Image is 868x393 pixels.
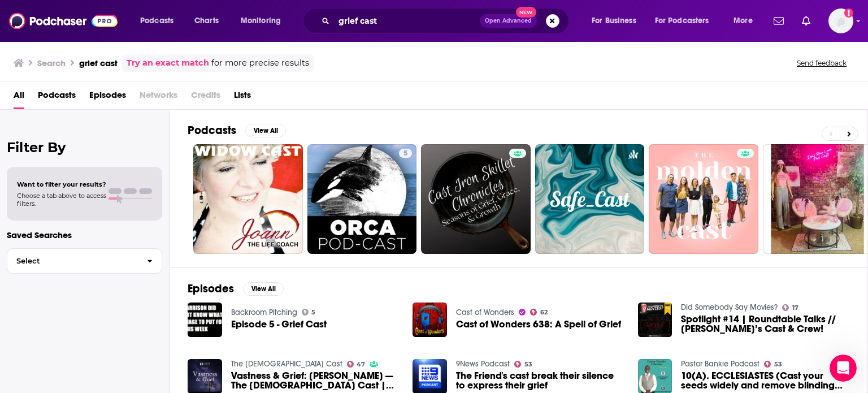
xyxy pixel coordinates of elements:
[830,355,857,382] iframe: Intercom live chat
[140,86,177,109] span: Networks
[524,362,532,367] span: 53
[14,86,24,109] a: All
[187,12,225,30] a: Charts
[681,359,759,369] a: Pastor Bankie Podcast
[530,309,548,316] a: 62
[792,305,798,310] span: 17
[188,123,236,137] h2: Podcasts
[726,12,767,30] button: open menu
[211,57,309,70] span: for more precise results
[540,310,548,315] span: 62
[79,58,118,68] h3: grief cast
[188,123,286,137] a: PodcastsView All
[828,8,853,33] img: User Profile
[456,371,624,390] a: The Friend's cast break their silence to express their grief
[89,86,126,109] a: Episodes
[516,7,536,18] span: New
[681,314,849,334] a: Spotlight #14 | Roundtable Talks // Grief’s Cast & Crew!
[485,18,532,24] span: Open Advanced
[127,57,209,70] a: Try an exact match
[7,139,162,156] h2: Filter By
[9,10,118,32] img: Podchaser - Follow, Share and Rate Podcasts
[347,361,366,368] a: 47
[132,12,188,30] button: open menu
[243,282,284,296] button: View All
[828,8,853,33] span: Logged in as LaurenCarrane
[231,371,400,390] a: Vastness & Grief: Jasleen Kaur — The Sikh Cast | SikhRI
[231,371,400,390] span: Vastness & Grief: [PERSON_NAME] — The [DEMOGRAPHIC_DATA] Cast | [DEMOGRAPHIC_DATA]
[38,86,76,109] a: Podcasts
[191,86,220,109] span: Credits
[17,192,106,208] span: Choose a tab above to access filters.
[7,248,162,274] button: Select
[188,282,234,296] h2: Episodes
[188,282,284,296] a: EpisodesView All
[456,308,514,317] a: Cast of Wonders
[592,13,636,29] span: For Business
[734,13,753,29] span: More
[797,11,815,31] a: Show notifications dropdown
[307,144,417,254] a: 5
[844,8,853,18] svg: Add a profile image
[769,11,788,31] a: Show notifications dropdown
[681,314,849,334] span: Spotlight #14 | Roundtable Talks // [PERSON_NAME]’s Cast & Crew!
[357,362,365,367] span: 47
[311,310,315,315] span: 5
[245,124,286,137] button: View All
[793,58,850,68] button: Send feedback
[7,257,138,265] span: Select
[413,303,447,337] img: Cast of Wonders 638: A Spell of Grief
[302,309,316,316] a: 5
[403,148,407,159] span: 5
[233,12,296,30] button: open menu
[334,12,480,30] input: Search podcasts, credits, & more...
[314,8,580,34] div: Search podcasts, credits, & more...
[774,362,782,367] span: 53
[782,304,798,311] a: 17
[828,8,853,33] button: Show profile menu
[241,13,281,29] span: Monitoring
[456,359,510,369] a: 9News Podcast
[681,371,849,390] a: 10(A). ECCLESIASTES (Cast your seeds widely and remove blinding grief and anger)
[584,12,650,30] button: open menu
[231,319,327,329] a: Episode 5 - Grief Cast
[514,361,532,368] a: 53
[399,149,412,158] a: 5
[231,308,297,317] a: Backroom Pitching
[231,359,342,369] a: The Sikh Cast
[638,303,672,337] img: Spotlight #14 | Roundtable Talks // Grief’s Cast & Crew!
[17,180,106,188] span: Want to filter your results?
[194,13,219,29] span: Charts
[480,14,537,28] button: Open AdvancedNew
[681,303,778,312] a: Did Somebody Say Movies?
[7,230,162,240] p: Saved Searches
[655,13,709,29] span: For Podcasters
[234,86,251,109] a: Lists
[140,13,173,29] span: Podcasts
[456,319,621,329] a: Cast of Wonders 638: A Spell of Grief
[648,12,726,30] button: open menu
[37,58,66,68] h3: Search
[188,303,222,337] img: Episode 5 - Grief Cast
[764,361,782,368] a: 53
